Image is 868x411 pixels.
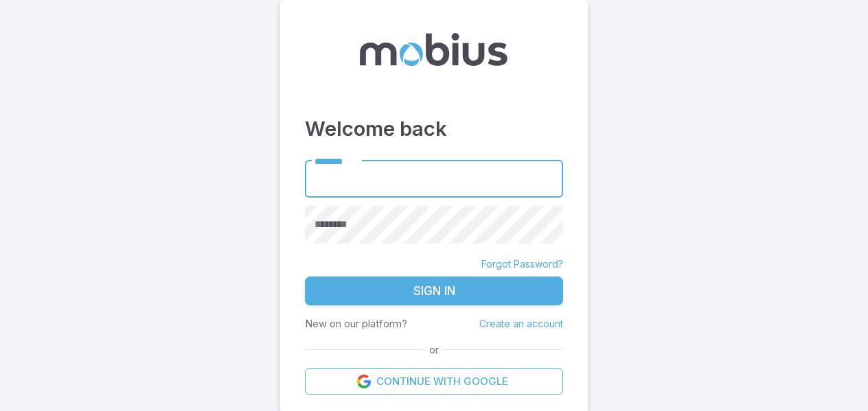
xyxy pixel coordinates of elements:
[481,257,563,271] a: Forgot Password?
[426,342,442,357] span: or
[305,368,563,395] a: Continue with Google
[305,277,563,305] button: Sign In
[305,316,407,331] p: New on our platform?
[479,318,563,329] a: Create an account
[305,114,563,144] h3: Welcome back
